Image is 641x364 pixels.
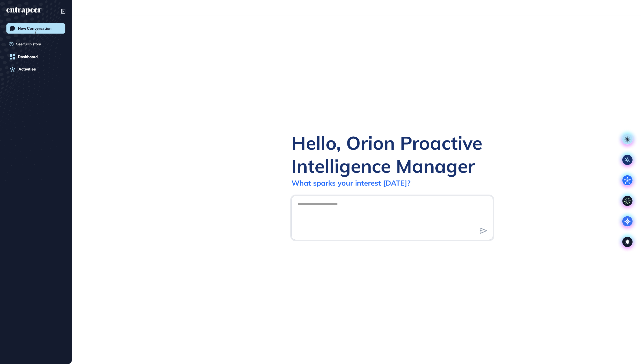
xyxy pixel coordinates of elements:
[6,7,42,15] div: entrapeer-logo
[6,52,65,62] a: Dashboard
[16,41,41,47] span: See full history
[18,26,52,31] div: New Conversation
[18,67,36,72] div: Activities
[292,178,410,187] div: What sparks your interest [DATE]?
[18,55,38,59] div: Dashboard
[6,23,65,34] a: New Conversation
[9,41,65,47] a: See full history
[292,131,493,177] div: Hello, Orion Proactive Intelligence Manager
[6,64,65,74] a: Activities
